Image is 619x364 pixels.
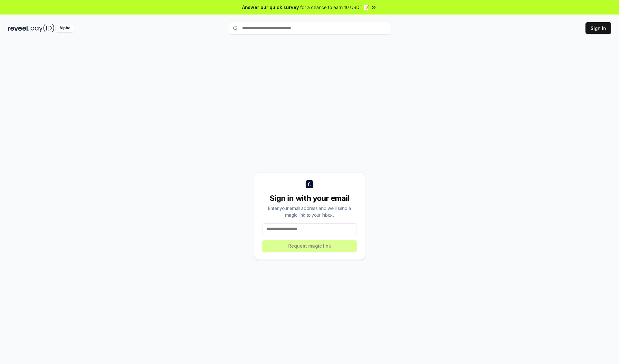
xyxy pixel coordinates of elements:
img: logo_small [306,180,313,188]
div: Enter your email address and we’ll send a magic link to your inbox. [262,205,357,218]
img: pay_id [31,24,54,32]
button: Sign In [585,22,611,34]
img: reveel_dark [8,24,29,32]
span: Answer our quick survey [242,4,299,11]
div: Alpha [56,24,74,32]
div: Sign in with your email [262,193,357,203]
span: for a chance to earn 10 USDT 📝 [300,4,369,11]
